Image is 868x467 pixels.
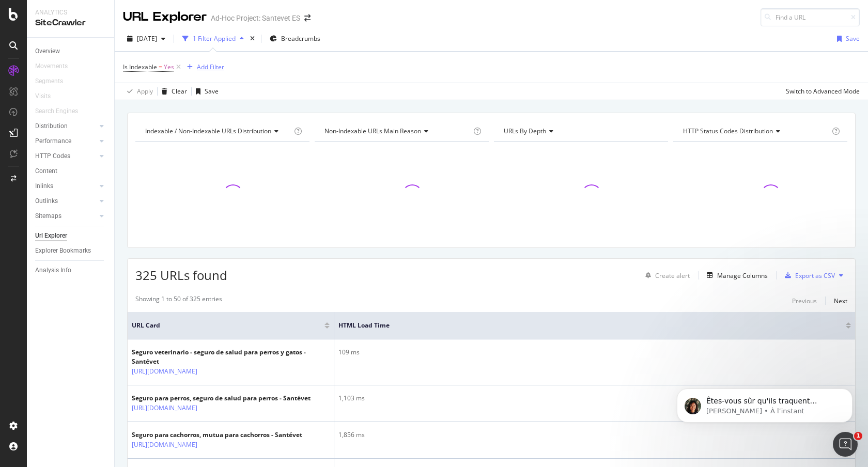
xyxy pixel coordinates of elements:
[35,245,91,256] div: Explorer Bookmarks
[683,127,773,135] span: HTTP Status Codes Distribution
[834,294,847,307] button: Next
[35,17,106,29] div: SiteCrawler
[35,106,88,117] a: Search Engines
[193,34,236,43] div: 1 Filter Applied
[35,196,97,207] a: Outlinks
[211,13,300,23] div: Ad-Hoc Project: Santevet ES
[137,34,157,43] span: 2025 Aug. 27th
[143,123,292,139] h4: Indexable / Non-Indexable URLs Distribution
[35,211,61,222] div: Sitemaps
[172,87,187,96] div: Clear
[35,181,97,192] a: Inlinks
[35,265,107,276] a: Analysis Info
[35,136,97,147] a: Performance
[35,265,71,276] div: Analysis Info
[35,76,73,87] a: Segments
[792,294,817,307] button: Previous
[782,83,860,100] button: Switch to Advanced Mode
[655,271,690,280] div: Create alert
[132,403,197,413] a: [URL][DOMAIN_NAME]
[281,34,320,43] span: Breadcrumbs
[145,127,271,135] span: Indexable / Non-Indexable URLs distribution
[178,30,248,47] button: 1 Filter Applied
[132,440,197,450] a: [URL][DOMAIN_NAME]
[35,8,106,17] div: Analytics
[338,321,830,330] span: HTML Load Time
[35,166,57,177] div: Content
[132,430,302,440] div: Seguro para cachorros, mutua para cachorros - Santévet
[158,83,187,100] button: Clear
[35,106,78,117] div: Search Engines
[854,432,862,440] span: 1
[266,30,324,47] button: Breadcrumbs
[205,87,219,96] div: Save
[132,394,311,403] div: Seguro para perros, seguro de salud para perros - Santévet
[132,321,322,330] span: URL Card
[338,348,851,357] div: 109 ms
[35,166,107,177] a: Content
[661,367,868,439] iframe: Intercom notifications message
[792,297,817,305] div: Previous
[681,123,830,139] h4: HTTP Status Codes Distribution
[123,83,153,100] button: Apply
[132,348,330,366] div: Seguro veterinario - seguro de salud para perros y gatos - Santévet
[35,151,97,162] a: HTTP Codes
[833,30,860,47] button: Save
[35,61,78,72] a: Movements
[35,245,107,256] a: Explorer Bookmarks
[717,271,768,280] div: Manage Columns
[35,211,97,222] a: Sitemaps
[35,61,68,72] div: Movements
[35,181,53,192] div: Inlinks
[795,271,835,280] div: Export as CSV
[703,269,768,282] button: Manage Columns
[35,136,71,147] div: Performance
[35,76,63,87] div: Segments
[781,267,835,284] button: Export as CSV
[324,127,421,135] span: Non-Indexable URLs Main Reason
[248,34,257,44] div: times
[834,297,847,305] div: Next
[846,34,860,43] div: Save
[132,366,197,377] a: [URL][DOMAIN_NAME]
[135,294,222,307] div: Showing 1 to 50 of 325 entries
[123,8,207,26] div: URL Explorer
[159,63,162,71] span: =
[502,123,659,139] h4: URLs by Depth
[761,8,860,26] input: Find a URL
[35,91,51,102] div: Visits
[35,196,58,207] div: Outlinks
[35,151,70,162] div: HTTP Codes
[35,91,61,102] a: Visits
[164,60,174,74] span: Yes
[137,87,153,96] div: Apply
[192,83,219,100] button: Save
[322,123,471,139] h4: Non-Indexable URLs Main Reason
[35,230,67,241] div: Url Explorer
[35,46,107,57] a: Overview
[833,432,858,457] iframe: Intercom live chat
[786,87,860,96] div: Switch to Advanced Mode
[338,394,851,403] div: 1,103 ms
[123,30,169,47] button: [DATE]
[35,46,60,57] div: Overview
[338,430,851,440] div: 1,856 ms
[183,61,224,73] button: Add Filter
[35,121,68,132] div: Distribution
[135,267,227,284] span: 325 URLs found
[35,121,97,132] a: Distribution
[123,63,157,71] span: Is Indexable
[504,127,546,135] span: URLs by Depth
[35,230,107,241] a: Url Explorer
[641,267,690,284] button: Create alert
[197,63,224,71] div: Add Filter
[304,14,311,22] div: arrow-right-arrow-left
